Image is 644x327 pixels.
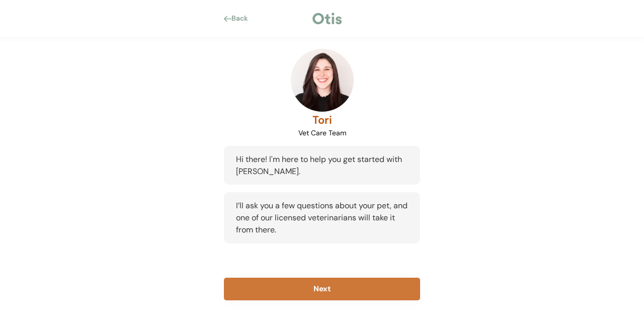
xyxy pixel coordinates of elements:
[312,112,332,128] div: Tori
[224,278,420,300] button: Next
[224,192,420,243] div: I’ll ask you a few questions about your pet, and one of our licensed veterinarians will take it f...
[298,128,346,138] div: Vet Care Team
[231,14,254,24] div: Back
[224,146,420,185] div: Hi there! I'm here to help you get started with [PERSON_NAME].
